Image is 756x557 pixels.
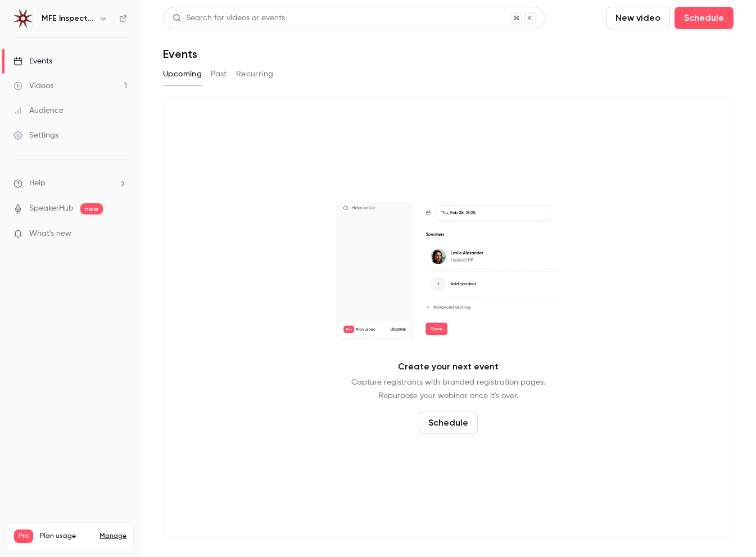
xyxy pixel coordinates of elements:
[14,10,32,28] img: MFE Inspection Solutions
[398,360,499,373] p: Create your next event
[606,7,670,29] button: New video
[13,80,53,92] div: Videos
[674,7,734,29] button: Schedule
[13,130,58,141] div: Settings
[13,56,52,67] div: Events
[163,65,202,83] button: Upcoming
[173,12,285,24] div: Search for videos or events
[42,13,94,24] h6: MFE Inspection Solutions
[163,47,197,61] h1: Events
[419,412,478,434] button: Schedule
[40,532,93,541] span: Plan usage
[99,532,126,541] a: Manage
[13,105,64,116] div: Audience
[211,65,227,83] button: Past
[29,177,46,189] span: Help
[29,203,74,214] a: SpeakerHub
[80,203,103,214] span: new
[29,228,71,240] span: What's new
[14,529,33,543] span: Pro
[351,376,545,403] p: Capture registrants with branded registration pages. Repurpose your webinar once it's over.
[13,177,127,189] li: help-dropdown-opener
[236,65,274,83] button: Recurring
